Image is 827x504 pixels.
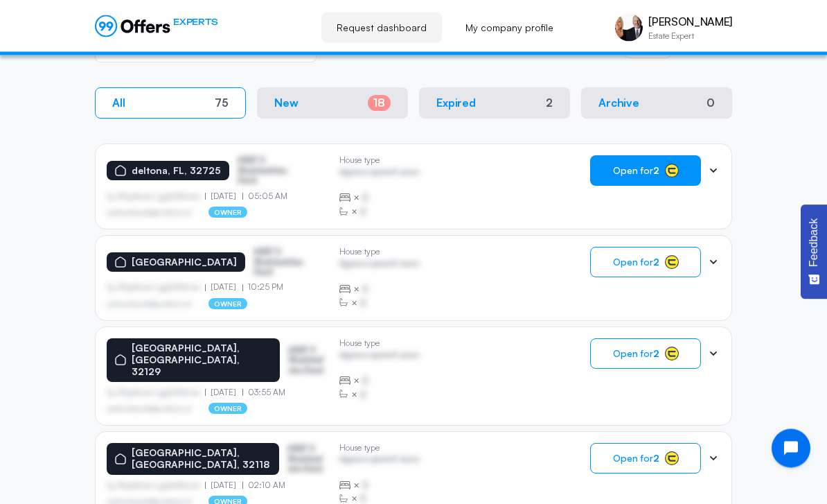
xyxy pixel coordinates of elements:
[208,299,248,310] p: owner
[653,453,659,464] strong: 2
[132,448,271,471] p: [GEOGRAPHIC_DATA], [GEOGRAPHIC_DATA], 32118
[208,403,248,415] p: owner
[613,257,659,268] span: Open for
[107,405,192,413] p: asdfasdfasasfd@asdfasd.asf
[132,166,221,177] p: deltona, FL, 32725
[95,88,246,119] button: All75
[339,283,419,297] div: ×
[215,97,229,110] div: 75
[288,346,328,376] p: ASDF S Sfasfdasfdas Dasd
[808,218,820,267] span: Feedback
[706,97,715,110] div: 0
[653,348,659,360] strong: 2
[590,444,701,474] button: Open for2
[107,300,192,309] p: asdfasdfasasfd@asdfasd.asf
[238,156,307,186] p: ASDF S Sfasfdasfdas Dasd
[450,12,569,43] a: My company profile
[132,343,272,378] p: [GEOGRAPHIC_DATA], [GEOGRAPHIC_DATA], 32129
[613,166,659,177] span: Open for
[242,481,286,491] p: 02:10 AM
[419,88,570,119] button: Expired2
[339,374,419,388] div: ×
[362,479,368,493] span: B
[132,257,237,269] p: [GEOGRAPHIC_DATA]
[339,205,419,219] div: ×
[205,388,242,398] p: [DATE]
[208,207,248,218] p: owner
[362,374,368,388] span: B
[590,339,701,370] button: Open for2
[339,168,419,181] p: Agrwsv qwervf oiuns
[107,192,205,202] p: by Afgdsrwe Ljgjkdfsbvas
[107,388,205,398] p: by Afgdsrwe Ljgjkdfsbvas
[360,205,366,219] span: B
[339,479,419,493] div: ×
[95,15,217,37] a: EXPERTS
[205,192,242,202] p: [DATE]
[242,388,286,398] p: 03:55 AM
[339,191,419,205] div: ×
[173,15,217,28] span: EXPERTS
[615,14,643,42] img: Rick McBride
[590,156,701,186] button: Open for2
[339,297,419,311] div: ×
[546,97,553,110] div: 2
[112,97,125,110] p: All
[321,12,442,43] a: Request dashboard
[339,455,419,468] p: Agrwsv qwervf oiuns
[107,481,205,491] p: by Afgdsrwe Ljgjkdfsbvas
[254,247,323,277] p: ASDF S Sfasfdasfdas Dasd
[339,156,419,166] p: House type
[362,191,368,205] span: B
[339,259,419,272] p: Agrwsv qwervf oiuns
[368,96,391,112] div: 18
[287,444,328,474] p: ASDF S Sfasfdasfdas Dasd
[339,444,419,453] p: House type
[613,453,659,464] span: Open for
[648,32,732,40] p: Estate Expert
[274,97,299,110] p: New
[653,257,659,268] strong: 2
[598,97,639,110] p: Archive
[242,283,284,293] p: 10:25 PM
[362,283,368,297] span: B
[339,247,419,257] p: House type
[339,339,419,349] p: House type
[581,88,732,119] button: Archive0
[613,349,659,360] span: Open for
[205,283,242,293] p: [DATE]
[242,192,288,202] p: 05:05 AM
[339,388,419,402] div: ×
[107,209,192,217] p: asdfasdfasasfd@asdfasd.asf
[653,165,659,177] strong: 2
[107,283,205,293] p: by Afgdsrwe Ljgjkdfsbvas
[801,205,827,299] button: Feedback - Show survey
[257,88,408,119] button: New18
[360,297,366,311] span: B
[360,388,366,402] span: B
[436,97,476,110] p: Expired
[590,247,701,278] button: Open for2
[205,481,242,491] p: [DATE]
[648,15,732,28] p: [PERSON_NAME]
[339,351,419,364] p: Agrwsv qwervf oiuns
